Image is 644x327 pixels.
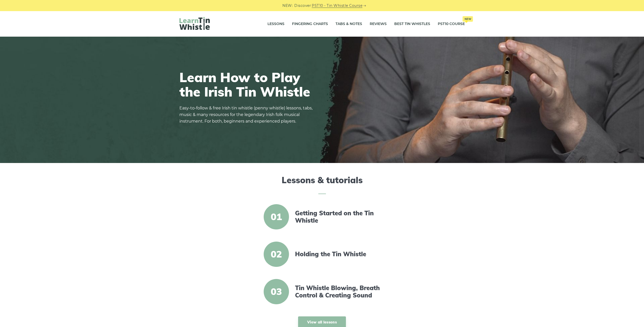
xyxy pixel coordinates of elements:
[295,209,382,224] a: Getting Started on the Tin Whistle
[394,18,430,30] a: Best Tin Whistles
[370,18,387,30] a: Reviews
[264,204,289,229] span: 01
[336,18,362,30] a: Tabs & Notes
[295,284,382,299] a: Tin Whistle Blowing, Breath Control & Creating Sound
[295,250,382,258] a: Holding the Tin Whistle
[438,18,465,30] a: PST10 CourseNew
[463,16,473,22] span: New
[179,105,316,125] p: Easy-to-follow & free Irish tin whistle (penny whistle) lessons, tabs, music & many resources for...
[179,175,465,194] h2: Lessons & tutorials
[264,279,289,304] span: 03
[267,18,284,30] a: Lessons
[292,18,328,30] a: Fingering Charts
[179,70,316,99] h1: Learn How to Play the Irish Tin Whistle
[264,242,289,267] span: 02
[179,17,210,30] img: LearnTinWhistle.com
